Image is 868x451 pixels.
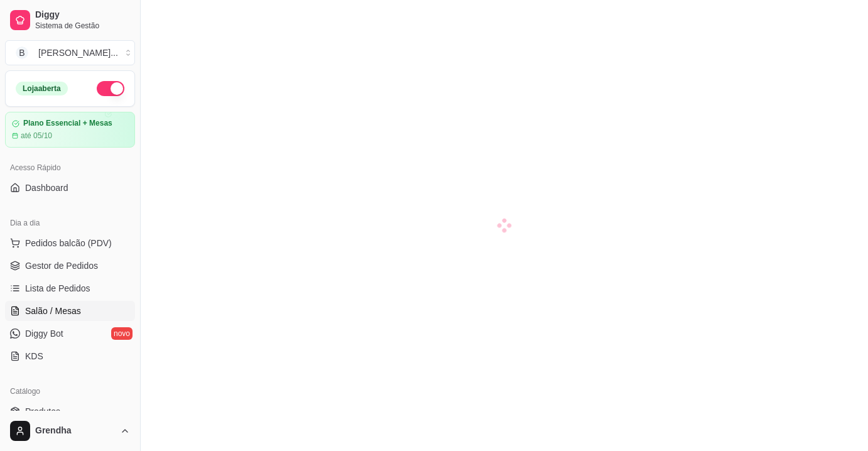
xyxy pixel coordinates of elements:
span: Grendha [35,425,115,437]
a: Produtos [5,401,135,421]
span: Lista de Pedidos [25,282,90,295]
button: Grendha [5,416,135,446]
span: Pedidos balcão (PDV) [25,237,112,249]
div: [PERSON_NAME] ... [38,46,118,59]
a: Gestor de Pedidos [5,256,135,276]
article: Plano Essencial + Mesas [23,119,112,128]
span: Produtos [25,405,60,418]
span: Dashboard [25,182,68,194]
a: Diggy Botnovo [5,323,135,344]
a: Plano Essencial + Mesasaté 05/10 [5,112,135,148]
a: DiggySistema de Gestão [5,5,135,35]
a: Lista de Pedidos [5,278,135,298]
a: Salão / Mesas [5,301,135,321]
span: Diggy [35,9,130,21]
div: Acesso Rápido [5,158,135,178]
div: Catálogo [5,381,135,401]
span: Diggy Bot [25,327,63,340]
div: Loja aberta [16,82,68,95]
a: KDS [5,346,135,366]
div: Dia a dia [5,213,135,233]
span: KDS [25,350,43,362]
span: B [16,46,28,59]
span: Salão / Mesas [25,305,81,317]
article: até 05/10 [21,131,52,141]
span: Gestor de Pedidos [25,259,98,272]
a: Dashboard [5,178,135,198]
button: Pedidos balcão (PDV) [5,233,135,253]
button: Alterar Status [97,81,124,96]
span: Sistema de Gestão [35,21,130,31]
button: Select a team [5,40,135,65]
